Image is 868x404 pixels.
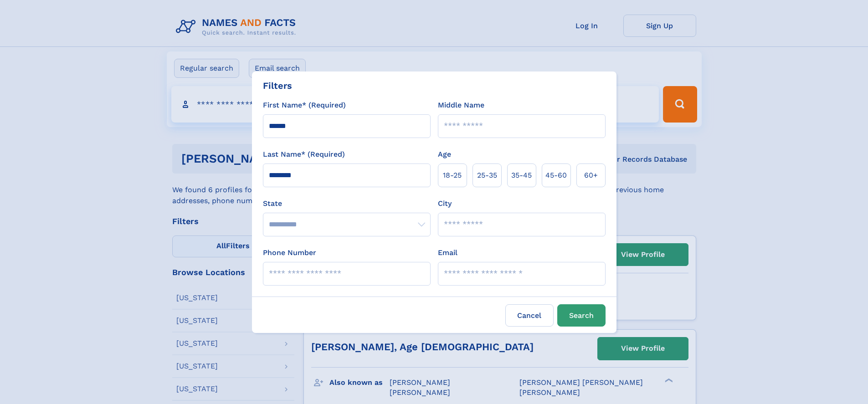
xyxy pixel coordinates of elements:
span: 60+ [584,170,598,181]
span: 45‑60 [545,170,567,181]
label: Last Name* (Required) [263,149,345,160]
label: State [263,198,431,209]
span: 25‑35 [477,170,497,181]
button: Search [557,304,606,327]
label: Cancel [505,304,554,327]
label: First Name* (Required) [263,100,346,111]
span: 18‑25 [443,170,462,181]
label: Age [438,149,451,160]
label: Phone Number [263,247,316,258]
label: Middle Name [438,100,484,111]
label: Email [438,247,457,258]
span: 35‑45 [511,170,532,181]
div: Filters [263,79,292,92]
label: City [438,198,452,209]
